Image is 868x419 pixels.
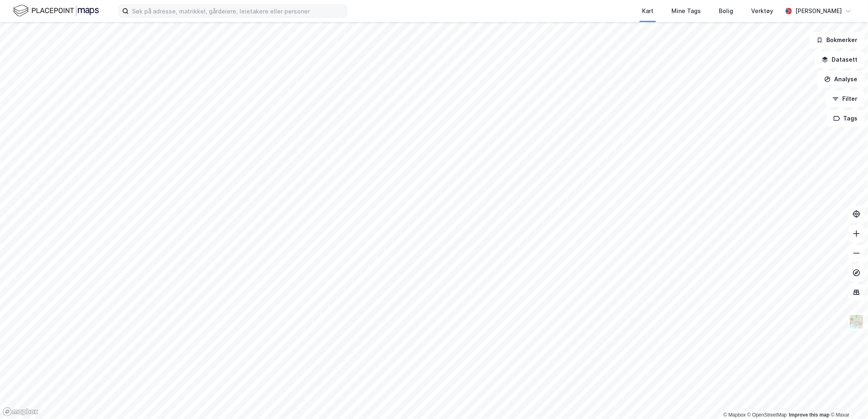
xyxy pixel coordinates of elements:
[129,5,347,17] input: Søk på adresse, matrikkel, gårdeiere, leietakere eller personer
[13,4,99,18] img: logo.f888ab2527a4732fd821a326f86c7f29.svg
[751,6,773,16] div: Verktøy
[827,380,868,419] iframe: Chat Widget
[719,6,733,16] div: Bolig
[642,6,653,16] div: Kart
[795,6,842,16] div: [PERSON_NAME]
[671,6,701,16] div: Mine Tags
